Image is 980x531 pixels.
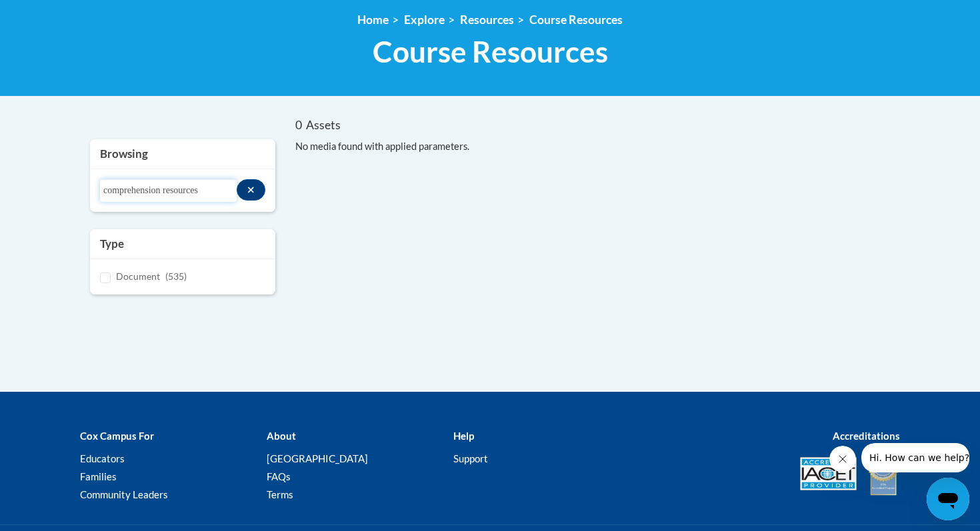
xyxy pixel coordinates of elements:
h3: Browsing [100,146,265,162]
span: 0 [295,118,302,132]
span: Document [116,270,160,282]
input: Search resources [100,179,237,202]
b: About [267,430,296,442]
span: (535) [165,270,187,282]
button: Search resources [237,179,265,201]
a: Explore [404,13,445,27]
a: Educators [80,452,125,464]
a: [GEOGRAPHIC_DATA] [267,452,368,464]
span: Assets [306,118,341,132]
iframe: Button to launch messaging window [927,478,969,520]
a: Home [357,13,389,27]
h3: Type [100,236,265,252]
a: Community Leaders [80,488,168,500]
a: FAQs [267,470,291,482]
img: IDA® Accredited [867,450,900,497]
a: Support [453,452,488,464]
a: Terms [267,488,293,500]
div: No media found with applied parameters. [295,139,891,154]
a: Course Resources [529,13,623,27]
b: Accreditations [833,430,900,442]
a: Families [80,470,117,482]
img: Accredited IACET® Provider [800,457,857,490]
b: Help [453,430,474,442]
iframe: Message from company [861,443,969,472]
span: Course Resources [373,34,608,69]
iframe: Close message [829,446,856,472]
b: Cox Campus For [80,430,154,442]
a: Resources [460,13,514,27]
